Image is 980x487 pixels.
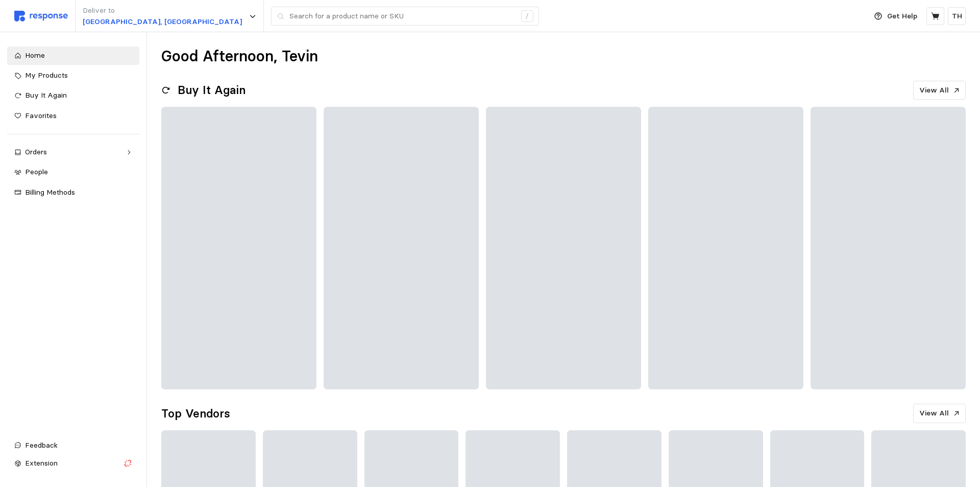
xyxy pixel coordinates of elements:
input: Search for a product name or SKU [289,7,516,26]
button: View All [913,404,966,423]
button: View All [913,81,966,100]
h1: Good Afternoon, Tevin [161,47,318,66]
span: Buy It Again [25,90,67,100]
p: TH [952,11,962,22]
button: TH [948,7,966,25]
span: Favorites [25,111,57,120]
p: Get Help [887,11,917,22]
a: Billing Methods [7,183,139,202]
span: My Products [25,71,68,80]
h2: Top Vendors [161,406,230,422]
button: Get Help [868,7,923,26]
img: svg%3e [14,11,68,21]
span: Extension [25,458,58,468]
span: People [25,167,48,176]
div: / [521,10,533,22]
a: Favorites [7,107,139,125]
a: My Products [7,66,139,85]
div: Orders [25,147,121,158]
p: [GEOGRAPHIC_DATA], [GEOGRAPHIC_DATA] [83,16,242,28]
a: Buy It Again [7,86,139,105]
span: Home [25,51,45,60]
span: Feedback [25,440,58,450]
a: Home [7,47,139,65]
p: Deliver to [83,5,242,16]
h2: Buy It Again [178,82,246,98]
a: Orders [7,143,139,161]
button: Extension [7,454,139,473]
p: View All [919,408,949,419]
a: People [7,163,139,181]
button: Feedback [7,436,139,455]
p: View All [919,85,949,96]
span: Billing Methods [25,188,75,197]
